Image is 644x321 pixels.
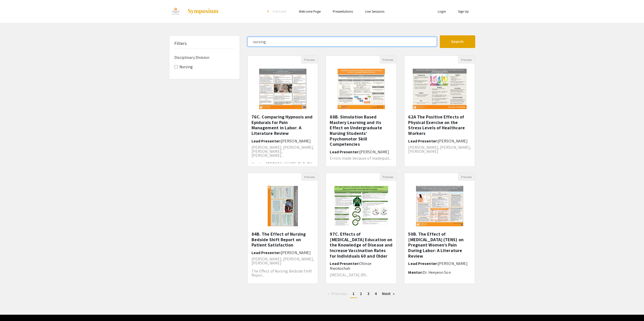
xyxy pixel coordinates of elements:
[380,173,396,181] button: Preview
[299,9,321,14] a: Welcome Page
[247,173,318,284] div: Open Presentation <p>84B. <span style="color: rgb(0, 0, 0);">The Effect of Nursing Bedside Shift ...
[281,138,311,144] span: [PERSON_NAME]
[326,173,397,284] div: Open Presentation <p class="ql-align-center"><strong>97C. Effects of Respiratory Syncytial Virus ...
[174,55,235,60] h6: Disciplinary Division
[458,56,475,64] button: Preview
[380,290,397,298] a: Next page
[367,291,369,296] span: 3
[408,64,472,114] img: <p>62A The Positive Effects of Physical Exercise on the Stress Levels of Healthcare Workers</p>
[330,261,371,271] span: Obinze Nwokochah
[252,145,314,158] span: [PERSON_NAME], [PERSON_NAME], [PERSON_NAME], [PERSON_NAME]...
[352,291,355,296] span: 1
[273,9,287,14] span: Exit Event
[408,145,471,154] p: [PERSON_NAME], [PERSON_NAME], [PERSON_NAME]
[330,114,392,147] h5: 88B. Simulation Based Mastery Learning and its Effect on Undergraduate Nursing Students’ Psychomo...
[458,9,469,14] a: Sign Up
[440,35,475,48] button: Search
[252,231,314,248] h5: 84B. The Effect of Nursing Bedside Shift Report on Patient Satisfaction
[301,173,318,181] button: Preview
[326,56,397,167] div: Open Presentation <p class="ql-align-center">88B. Simulation Based Mastery Learning and its Effec...
[267,10,270,13] div: arrow_back_ios
[408,139,471,143] h6: Lead Presenter:
[169,5,182,18] img: EUReCA 2024
[423,270,451,275] span: Dr. Heeyeon Son
[438,261,468,266] span: [PERSON_NAME]
[330,261,392,271] h6: Lead Presenter:
[438,9,446,14] a: Login
[330,150,392,154] h6: Lead Presenter:
[365,9,384,14] a: Live Sessions
[179,64,193,70] label: Nursing
[187,8,219,14] img: Symposium by ForagerOne
[4,298,22,317] iframe: Chat
[281,250,311,255] span: [PERSON_NAME]
[333,64,390,114] img: <p class="ql-align-center">88B. Simulation Based Mastery Learning and its Effect on Undergraduate...
[408,114,471,136] h5: 62A The Positive Effects of Physical Exercise on the Stress Levels of Healthcare Workers
[333,9,353,14] a: Presentations
[247,290,475,298] ul: Pagination
[330,273,392,277] p: [MEDICAL_DATA] (RS...
[330,231,392,259] h5: 97C. Effects of [MEDICAL_DATA] Education on the Knowledge of Disease and Increase Vaccination Rat...
[252,139,314,143] h6: Lead Presenter:
[252,268,312,278] span: The Effect of Nursing Bedside Shift Repor...
[252,114,314,136] h5: 76C. Comparing Hypnosis and Epidurals for Pain Management in Labor: A Literature Review
[329,181,393,231] img: <p class="ql-align-center"><strong>97C. Effects of Respiratory Syncytial Virus Education on the K...
[411,181,468,231] img: <p>50B. The Effect of Transcutaneous Electrical Nerve Stimulation (TENS) on Pregnant Women’s Pain...
[375,291,377,296] span: 4
[262,181,304,231] img: <p>84B. <span style="color: rgb(0, 0, 0);">The Effect of Nursing Bedside Shift Report on Patient ...
[438,138,468,144] span: [PERSON_NAME]
[247,56,318,167] div: Open Presentation <p>76C. Comparing Hypnosis and Epidurals for Pain Management in Labor:</p><p>&n...
[404,56,475,167] div: Open Presentation <p>62A The Positive Effects of Physical Exercise on the Stress Levels of Health...
[252,250,314,255] h6: Lead Presenter:
[330,156,392,160] p: Errors made because of inadequat...
[458,173,475,181] button: Preview
[359,149,389,155] span: [PERSON_NAME]
[254,64,311,114] img: <p>76C. Comparing Hypnosis and Epidurals for Pain Management in Labor:</p><p>&nbsp;A Literature R...
[301,56,318,64] button: Preview
[404,173,475,284] div: Open Presentation <p>50B. The Effect of Transcutaneous Electrical Nerve Stimulation (TENS) on Pre...
[408,231,471,259] h5: 50B. The Effect of [MEDICAL_DATA] (TENS) on Pregnant Women’s Pain During Labor: A Literature Review
[360,291,362,296] span: 2
[252,161,266,167] span: Mentor:
[266,161,312,167] span: [PERSON_NAME], PhD, RN
[408,261,471,266] h6: Lead Presenter:
[408,270,423,275] span: Mentor:
[247,37,437,46] input: Search Keyword(s) Or Author(s)
[380,56,396,64] button: Preview
[174,41,187,46] h5: Filters
[169,5,219,18] a: EUReCA 2024
[252,257,314,265] p: [PERSON_NAME], [PERSON_NAME], [PERSON_NAME]
[331,291,347,296] span: Previous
